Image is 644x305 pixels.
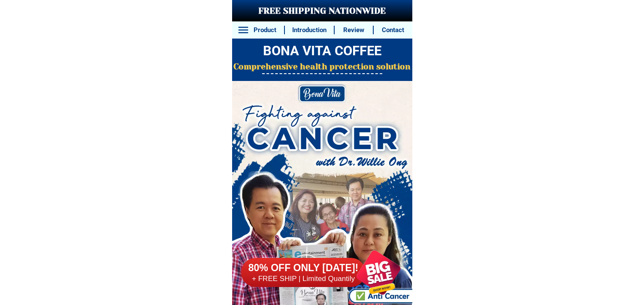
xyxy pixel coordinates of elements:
[241,262,366,275] h6: 80% OFF ONLY [DATE]!
[232,5,412,18] h3: FREE SHIPPING NATIONWIDE
[289,25,329,35] h6: Introduction
[378,25,408,35] h6: Contact
[339,25,369,35] h6: Review
[250,25,279,35] h6: Product
[232,41,412,61] h2: BONA VITA COFFEE
[241,274,366,284] h6: + FREE SHIP | Limited Quantily
[232,61,412,73] h2: Comprehensive health protection solution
